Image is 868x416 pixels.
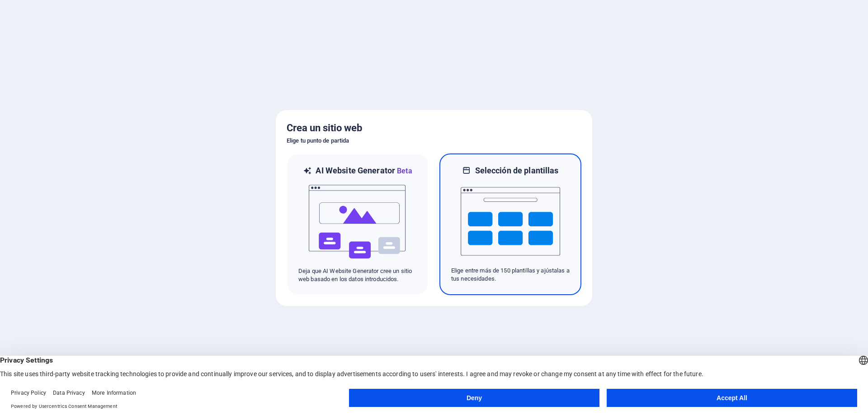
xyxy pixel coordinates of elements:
[316,165,412,177] h6: AI Website Generator
[395,167,412,175] span: Beta
[451,267,570,283] p: Elige entre más de 150 plantillas y ajústalas a tus necesidades.
[308,177,407,267] img: ai
[298,267,417,283] p: Deja que AI Website Generator cree un sitio web basado en los datos introducidos.
[287,121,581,135] h5: Crea un sitio web
[287,153,429,295] div: AI Website GeneratorBetaaiDeja que AI Website Generator cree un sitio web basado en los datos int...
[287,135,581,146] h6: Elige tu punto de partida
[439,153,581,295] div: Selección de plantillasElige entre más de 150 plantillas y ajústalas a tus necesidades.
[475,165,559,176] h6: Selección de plantillas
